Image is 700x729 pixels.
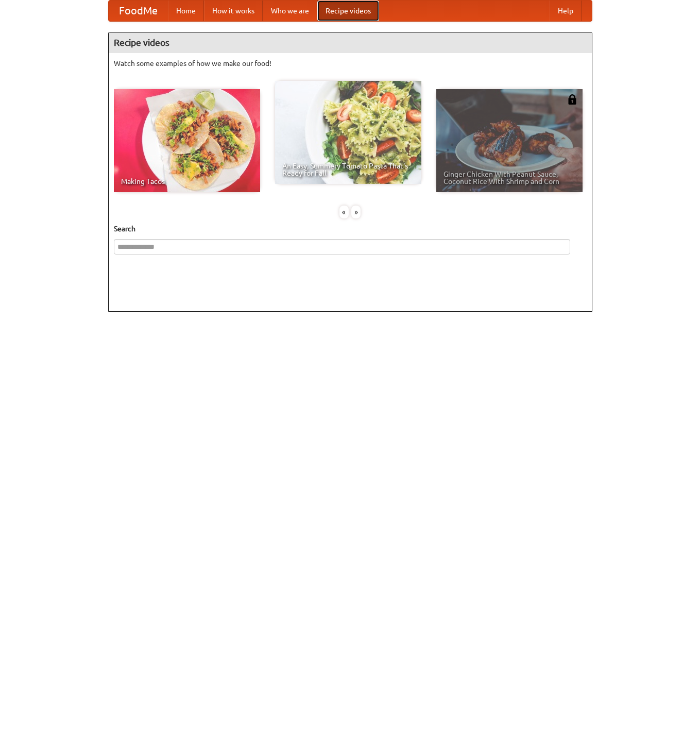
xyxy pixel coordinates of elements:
a: How it works [204,1,263,21]
a: FoodMe [109,1,168,21]
h5: Search [114,224,587,234]
span: Making Tacos [121,178,253,185]
a: Making Tacos [114,89,260,192]
div: « [339,206,349,218]
a: Help [550,1,582,21]
a: Who we are [263,1,317,21]
img: 483408.png [567,94,577,105]
p: Watch some examples of how we make our food! [114,58,587,69]
a: An Easy, Summery Tomato Pasta That's Ready for Fall [275,81,421,184]
div: » [351,206,361,218]
h4: Recipe videos [109,32,592,53]
a: Recipe videos [317,1,379,21]
a: Home [168,1,204,21]
span: An Easy, Summery Tomato Pasta That's Ready for Fall [282,162,414,177]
